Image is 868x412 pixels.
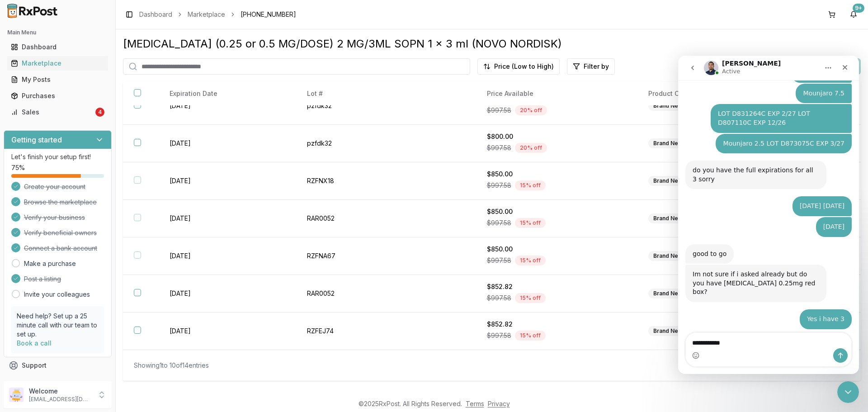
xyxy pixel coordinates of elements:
[648,289,688,298] div: Brand New
[17,312,99,339] p: Need help? Set up a 25 minute call with our team to set up.
[515,143,547,153] div: 20 % off
[648,101,688,111] div: Brand New
[515,331,546,341] div: 15 % off
[24,290,90,299] a: Invite your colleagues
[487,294,511,303] span: $997.58
[11,134,62,145] h3: Getting started
[4,4,61,18] img: RxPost Logo
[159,87,296,125] td: [DATE]
[22,377,52,386] span: Feedback
[648,176,688,186] div: Brand New
[487,170,627,179] div: $850.00
[476,82,638,106] th: Price Available
[648,138,688,148] div: Brand New
[637,82,793,106] th: Product Condition
[296,82,476,106] th: Lot #
[11,91,104,100] div: Purchases
[29,396,92,403] p: [EMAIL_ADDRESS][DOMAIN_NAME]
[487,218,511,227] span: $997.58
[134,361,209,370] div: Showing 1 to 10 of 14 entries
[515,218,546,228] div: 15 % off
[846,7,861,22] button: 9+
[487,132,627,141] div: $800.00
[648,251,688,261] div: Brand New
[4,105,112,119] button: Sales4
[4,89,112,103] button: Purchases
[159,82,296,106] th: Expiration Date
[139,10,296,19] nav: breadcrumb
[487,320,627,329] div: $852.82
[11,59,104,68] div: Marketplace
[29,387,92,396] p: Welcome
[159,313,296,350] td: [DATE]
[487,106,511,115] span: $997.58
[17,339,52,347] a: Book a call
[4,374,112,390] button: Feedback
[241,10,296,19] span: [PHONE_NUMBER]
[296,237,476,275] td: RZFNA67
[853,4,864,13] div: 9+
[24,182,85,191] span: Create your account
[11,152,104,161] p: Let's finish your setup first!
[515,105,547,115] div: 20 % off
[123,37,861,51] div: [MEDICAL_DATA] (0.25 or 0.5 MG/DOSE) 2 MG/3ML SOPN 1 x 3 ml (NOVO NORDISK)
[7,71,108,88] a: My Posts
[487,331,511,340] span: $997.58
[7,88,108,104] a: Purchases
[648,213,688,223] div: Brand New
[4,56,112,71] button: Marketplace
[9,388,24,402] img: User avatar
[487,207,627,216] div: $850.00
[11,108,94,117] div: Sales
[296,200,476,237] td: RAR0052
[487,245,627,254] div: $850.00
[296,275,476,313] td: RAR0052
[487,282,627,291] div: $852.82
[24,259,76,268] a: Make a purchase
[488,400,510,407] a: Privacy
[159,275,296,313] td: [DATE]
[7,104,108,120] a: Sales4
[296,125,476,162] td: pzfdk32
[95,108,104,117] div: 4
[4,40,112,54] button: Dashboard
[7,39,108,55] a: Dashboard
[7,55,108,71] a: Marketplace
[584,62,609,71] span: Filter by
[11,75,104,84] div: My Posts
[24,198,97,207] span: Browse the marketplace
[11,43,104,52] div: Dashboard
[515,180,546,190] div: 15 % off
[487,143,511,152] span: $997.58
[487,256,511,265] span: $997.58
[7,29,108,36] h2: Main Menu
[296,313,476,350] td: RZFEJ74
[4,72,112,87] button: My Posts
[648,326,688,336] div: Brand New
